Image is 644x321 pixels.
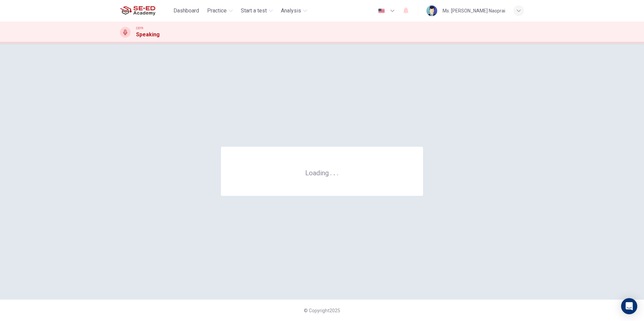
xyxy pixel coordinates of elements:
img: Profile picture [426,5,437,16]
span: Start a test [241,7,267,15]
h6: . [330,167,332,178]
img: SE-ED Academy logo [120,4,155,17]
img: en [377,8,386,13]
div: Open Intercom Messenger [621,298,637,314]
span: CEFR [136,26,143,31]
a: SE-ED Academy logo [120,4,171,17]
h1: Speaking [136,31,160,39]
span: Analysis [281,7,301,15]
button: Practice [204,5,235,17]
button: Start a test [238,5,276,17]
span: Dashboard [173,7,199,15]
h6: . [336,167,339,178]
button: Analysis [278,5,310,17]
h6: Loading [305,168,339,177]
h6: . [333,167,335,178]
div: Ms. [PERSON_NAME] Naoprai [443,7,505,15]
span: Practice [207,7,227,15]
span: © Copyright 2025 [304,308,340,313]
button: Dashboard [171,5,202,17]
